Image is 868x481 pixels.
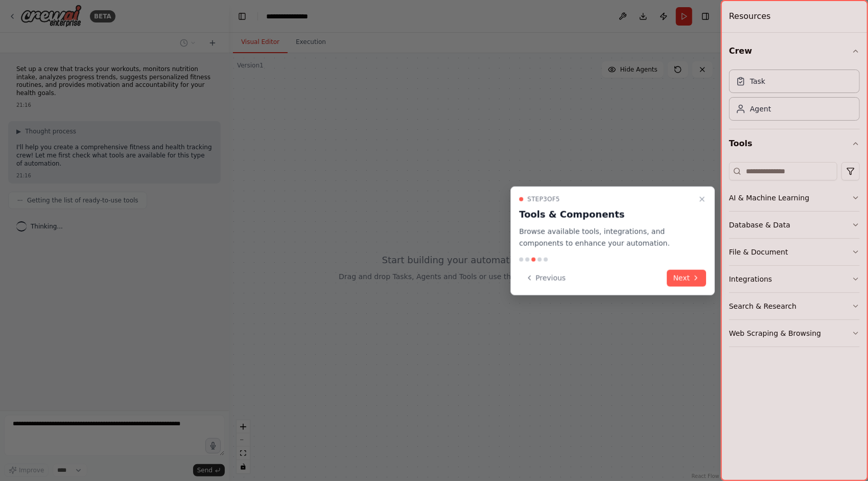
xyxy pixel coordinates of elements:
span: Step 3 of 5 [527,195,560,203]
button: Hide left sidebar [235,9,249,24]
button: Next [667,269,707,286]
h3: Tools & Components [519,208,694,222]
button: Close walkthrough [696,193,708,205]
button: Previous [519,269,572,286]
p: Browse available tools, integrations, and components to enhance your automation. [519,226,694,249]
